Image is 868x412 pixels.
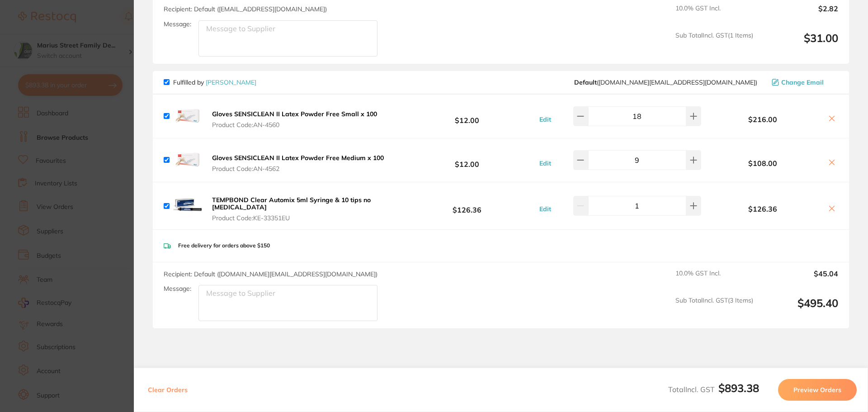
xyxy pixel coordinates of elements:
[675,297,753,322] span: Sub Total Incl. GST ( 3 Items)
[164,5,327,13] span: Recipient: Default ( [EMAIL_ADDRESS][DOMAIN_NAME] )
[173,146,202,175] img: YWR6NDBwZA
[675,5,753,24] span: 10.0 % GST Incl.
[400,108,534,125] b: $12.00
[173,79,256,86] p: Fulfilled by
[703,159,822,167] b: $108.00
[778,379,857,401] button: Preview Orders
[212,154,384,162] b: Gloves SENSICLEAN II Latex Powder Free Medium x 100
[537,205,554,213] button: Edit
[212,110,377,118] b: Gloves SENSICLEAN II Latex Powder Free Small x 100
[178,242,270,249] p: Free delivery for orders above $150
[675,270,753,289] span: 10.0 % GST Incl.
[212,196,371,211] b: TEMPBOND Clear Automix 5ml Syringe & 10 tips no [MEDICAL_DATA]
[769,78,838,86] button: Change Email
[537,115,554,123] button: Edit
[209,110,380,129] button: Gloves SENSICLEAN II Latex Powder Free Small x 100 Product Code:AN-4560
[703,205,822,213] b: $126.36
[718,381,759,395] b: $893.38
[574,78,597,86] b: Default
[164,270,377,278] span: Recipient: Default ( [DOMAIN_NAME][EMAIL_ADDRESS][DOMAIN_NAME] )
[537,159,554,167] button: Edit
[145,379,190,401] button: Clear Orders
[212,214,397,222] span: Product Code: KE-33351EU
[760,270,838,289] output: $45.04
[668,385,759,394] span: Total Incl. GST
[209,154,387,173] button: Gloves SENSICLEAN II Latex Powder Free Medium x 100 Product Code:AN-4562
[675,32,753,57] span: Sub Total Incl. GST ( 1 Items)
[209,196,400,222] button: TEMPBOND Clear Automix 5ml Syringe & 10 tips no [MEDICAL_DATA] Product Code:KE-33351EU
[574,79,757,86] span: customer.care@henryschein.com.au
[212,165,384,172] span: Product Code: AN-4562
[212,121,377,128] span: Product Code: AN-4560
[173,191,202,220] img: dW1hNGUzag
[173,102,202,131] img: MjE3MGZiMQ
[760,5,838,24] output: $2.82
[164,285,191,293] label: Message:
[760,297,838,322] output: $495.40
[400,152,534,169] b: $12.00
[760,32,838,57] output: $31.00
[164,20,191,28] label: Message:
[400,198,534,214] b: $126.36
[781,79,824,86] span: Change Email
[703,115,822,123] b: $216.00
[206,78,256,86] a: [PERSON_NAME]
